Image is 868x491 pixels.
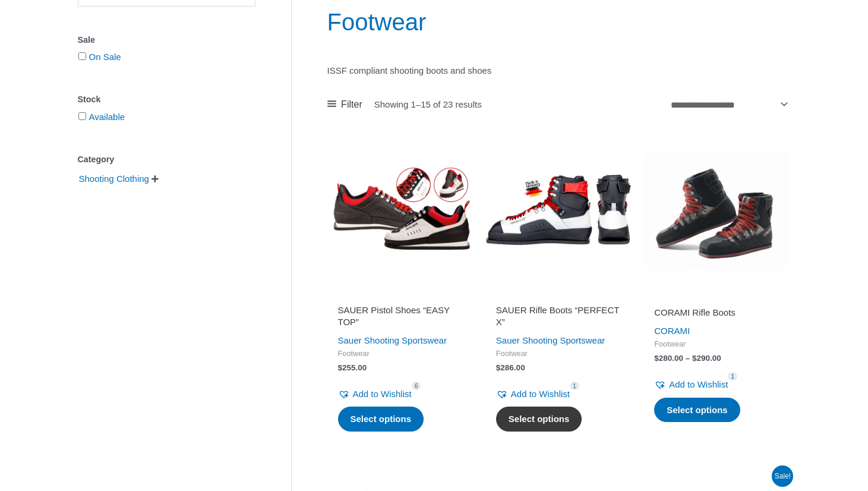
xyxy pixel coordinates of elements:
[151,175,159,183] span: 
[654,339,779,350] span: Footwear
[338,363,343,372] span: $
[485,137,632,283] img: PERFECT X
[78,52,86,60] input: On Sale
[327,96,362,114] a: Filter
[654,307,779,323] a: CORAMI Rifle Boots
[654,354,659,363] span: $
[496,363,501,372] span: $
[496,407,582,432] a: Select options for “SAUER Rifle Boots "PERFECT X"”
[327,5,790,39] h1: Footwear
[654,307,779,319] h2: CORAMI Rifle Boots
[496,304,621,328] h2: SAUER Rifle Boots “PERFECT X”
[374,100,482,109] p: Showing 1–15 of 23 results
[338,290,463,304] iframe: Customer reviews powered by Trustpilot
[654,398,740,423] a: Select options for “CORAMI Rifle Boots”
[338,304,463,328] h2: SAUER Pistol Shoes “EASY TOP”
[338,407,424,432] a: Select options for “SAUER Pistol Shoes "EASY TOP"”
[692,354,697,363] span: $
[327,137,474,283] img: SAUER Pistol Shoes "EASY TOP"
[728,372,737,381] span: 1
[78,91,255,108] div: Stock
[89,52,121,62] a: On Sale
[496,304,621,332] a: SAUER Rifle Boots “PERFECT X”
[496,386,570,402] a: Add to Wishlist
[496,363,525,372] bdi: 286.00
[692,354,721,363] bdi: 290.00
[496,290,621,304] iframe: Customer reviews powered by Trustpilot
[78,173,150,183] a: Shooting Clothing
[338,349,463,359] span: Footwear
[341,96,362,114] span: Filter
[338,363,367,372] bdi: 255.00
[338,304,463,332] a: SAUER Pistol Shoes “EASY TOP”
[338,386,412,402] a: Add to Wishlist
[338,335,447,345] a: Sauer Shooting Sportswear
[412,382,421,391] span: 6
[654,376,728,393] a: Add to Wishlist
[327,62,790,79] p: ISSF compliant shooting boots and shoes
[667,95,790,115] select: Shop order
[496,335,605,345] a: Sauer Shooting Sportswear
[496,349,621,359] span: Footwear
[78,151,255,168] div: Category
[643,137,790,283] img: CORAMI Rifle Boots
[78,32,255,49] div: Sale
[78,169,150,189] span: Shooting Clothing
[570,382,579,391] span: 1
[654,290,779,304] iframe: Customer reviews powered by Trustpilot
[78,112,86,120] input: Available
[654,326,690,336] a: CORAMI
[511,389,570,399] span: Add to Wishlist
[89,112,125,122] a: Available
[772,465,793,487] span: Sale!
[353,389,412,399] span: Add to Wishlist
[669,379,728,389] span: Add to Wishlist
[654,354,683,363] bdi: 280.00
[686,354,690,363] span: –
